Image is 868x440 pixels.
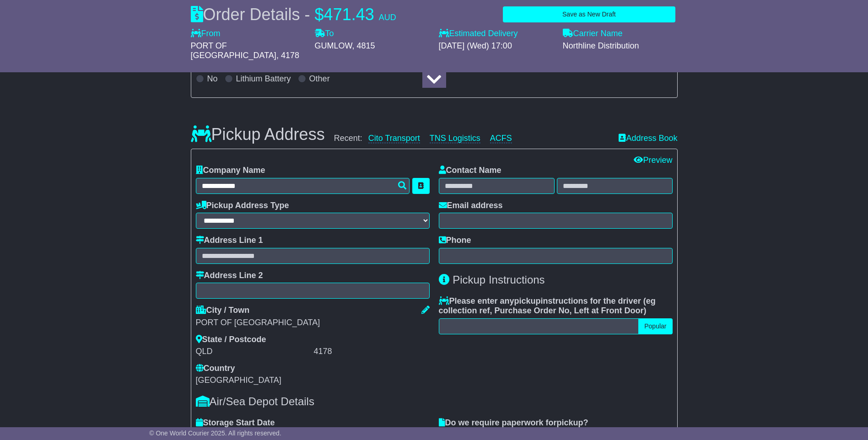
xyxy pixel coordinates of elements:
[196,318,430,328] div: PORT OF [GEOGRAPHIC_DATA]
[514,296,541,306] span: pickup
[196,271,263,281] label: Address Line 2
[196,166,265,176] label: Company Name
[563,41,678,51] div: Northline Distribution
[439,296,673,316] label: Please enter any instructions for the driver ( )
[430,134,480,143] a: TNS Logistics
[315,41,352,50] span: GUMLOW
[315,5,324,24] span: $
[196,418,275,428] label: Storage Start Date
[191,41,276,60] span: PORT OF [GEOGRAPHIC_DATA]
[439,296,656,316] span: eg collection ref, Purchase Order No, Left at Front Door
[196,236,263,246] label: Address Line 1
[503,6,675,22] button: Save as New Draft
[634,156,672,165] a: Preview
[196,395,673,408] div: Air/Sea Depot Details
[557,418,583,427] span: pickup
[453,274,545,286] span: Pickup Instructions
[196,306,250,316] label: City / Town
[439,166,501,176] label: Contact Name
[439,41,554,51] div: [DATE] (Wed) 17:00
[196,364,235,374] label: Country
[439,201,503,211] label: Email address
[439,236,471,246] label: Phone
[352,41,375,50] span: , 4815
[149,429,281,437] span: © One World Courier 2025. All rights reserved.
[334,134,610,144] div: Recent:
[276,51,299,60] span: , 4178
[191,5,396,24] div: Order Details -
[638,318,672,334] button: Popular
[196,201,289,211] label: Pickup Address Type
[379,13,396,22] span: AUD
[196,376,281,385] span: [GEOGRAPHIC_DATA]
[191,125,325,144] h3: Pickup Address
[324,5,374,24] span: 471.43
[490,134,512,143] a: ACFS
[563,29,623,39] label: Carrier Name
[439,29,554,39] label: Estimated Delivery
[315,29,334,39] label: To
[439,418,588,428] label: Do we require paperwork for ?
[368,134,420,143] a: Cito Transport
[196,335,266,345] label: State / Postcode
[314,347,430,357] div: 4178
[191,29,221,39] label: From
[619,134,677,144] a: Address Book
[196,347,312,357] div: QLD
